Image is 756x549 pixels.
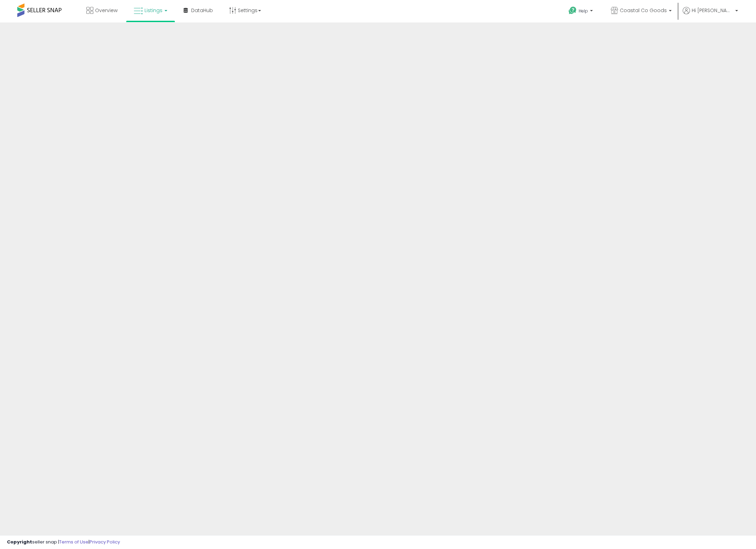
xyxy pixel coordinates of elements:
[579,8,588,14] span: Help
[191,7,213,14] span: DataHub
[95,7,118,14] span: Overview
[563,1,600,22] a: Help
[620,7,667,14] span: Coastal Co Goods
[692,7,733,14] span: Hi [PERSON_NAME]
[144,7,162,14] span: Listings
[683,7,738,22] a: Hi [PERSON_NAME]
[568,6,577,15] i: Get Help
